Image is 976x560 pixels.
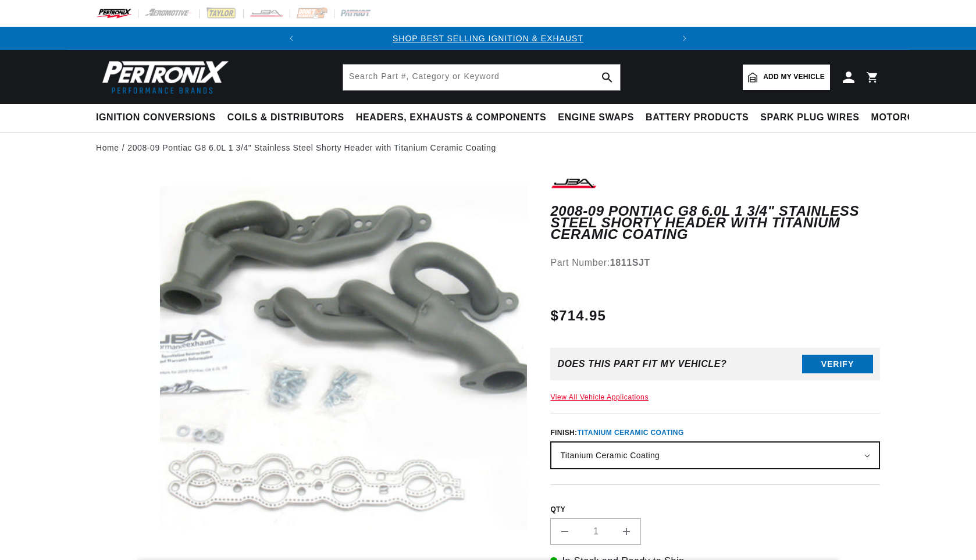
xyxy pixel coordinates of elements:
span: Battery Products [646,112,749,124]
span: $714.95 [550,305,606,326]
span: Coils & Distributors [227,112,344,124]
summary: Headers, Exhausts & Components [350,104,552,131]
label: Finish: [550,427,880,438]
slideshow-component: Translation missing: en.sections.announcements.announcement_bar [67,27,909,50]
span: Spark Plug Wires [760,112,859,124]
button: search button [594,65,620,90]
span: Motorcycle [871,112,941,124]
summary: Coils & Distributors [222,104,350,131]
summary: Ignition Conversions [96,104,222,131]
a: SHOP BEST SELLING IGNITION & EXHAUST [393,34,583,43]
a: View All Vehicle Applications [550,393,649,401]
a: 2008-09 Pontiac G8 6.0L 1 3/4" Stainless Steel Shorty Header with Titanium Ceramic Coating [127,141,496,154]
a: Home [96,141,119,154]
media-gallery: Gallery Viewer [96,175,527,548]
h1: 2008-09 Pontiac G8 6.0L 1 3/4" Stainless Steel Shorty Header with Titanium Ceramic Coating [550,205,880,241]
strong: 1811SJT [610,258,650,267]
div: Does This part fit My vehicle? [557,359,726,369]
div: Part Number: [550,255,880,270]
a: Add my vehicle [743,65,830,90]
span: Headers, Exhausts & Components [356,112,546,124]
span: Ignition Conversions [96,112,216,124]
div: Announcement [303,32,673,45]
button: Translation missing: en.sections.announcements.previous_announcement [280,27,303,50]
summary: Motorcycle [865,104,946,131]
summary: Engine Swaps [552,104,640,131]
input: Search Part #, Category or Keyword [343,65,620,90]
button: Verify [802,355,873,373]
label: QTY [550,505,880,515]
span: Engine Swaps [558,112,634,124]
span: Titanium Ceramic Coating [578,429,684,437]
nav: breadcrumbs [96,141,880,154]
summary: Spark Plug Wires [754,104,865,131]
div: 1 of 2 [303,32,673,45]
img: Pertronix [96,57,230,97]
span: Add my vehicle [763,72,825,83]
button: Translation missing: en.sections.announcements.next_announcement [673,27,696,50]
summary: Battery Products [640,104,754,131]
